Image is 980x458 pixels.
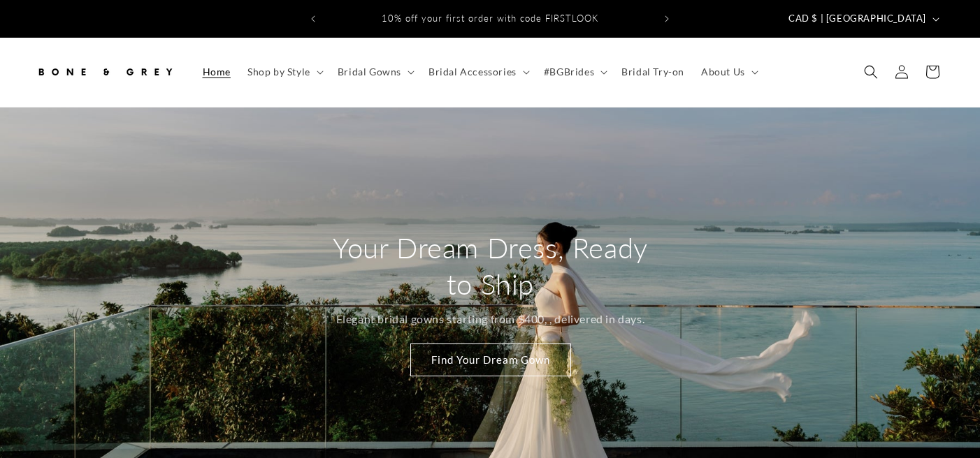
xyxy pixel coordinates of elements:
summary: Search [856,57,886,87]
summary: Bridal Gowns [329,57,420,87]
img: Bone and Grey Bridal [35,57,175,87]
h2: Your Dream Dress, Ready to Ship [324,230,656,302]
span: CAD $ | [GEOGRAPHIC_DATA] [788,12,926,26]
summary: #BGBrides [535,57,613,87]
button: CAD $ | [GEOGRAPHIC_DATA] [780,6,945,32]
summary: About Us [693,57,764,87]
summary: Shop by Style [239,57,329,87]
p: Elegant bridal gowns starting from $400, , delivered in days. [336,309,644,330]
button: Previous announcement [298,6,329,32]
span: Bridal Try-on [621,66,684,78]
span: Shop by Style [247,66,310,78]
span: #BGBrides [544,66,594,78]
a: Bone and Grey Bridal [30,52,180,93]
summary: Bridal Accessories [420,57,535,87]
a: Bridal Try-on [613,57,693,87]
span: About Us [701,66,745,78]
span: Home [203,66,231,78]
span: Bridal Accessories [428,66,517,78]
span: 10% off your first order with code FIRSTLOOK [382,13,598,24]
a: Find Your Dream Gown [410,343,570,376]
a: Home [194,57,239,87]
button: Next announcement [651,6,682,32]
span: Bridal Gowns [338,66,401,78]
